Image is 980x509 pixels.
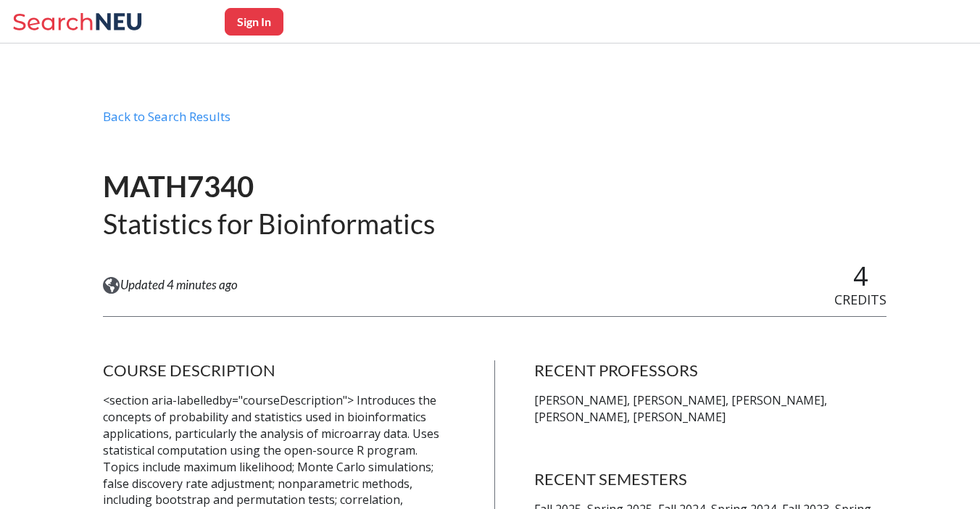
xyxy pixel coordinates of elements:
[103,168,435,205] h1: MATH7340
[103,206,435,241] h2: Statistics for Bioinformatics
[225,8,283,36] button: Sign In
[534,360,887,381] h4: RECENT PROFESSORS
[534,392,887,426] p: [PERSON_NAME], [PERSON_NAME], [PERSON_NAME], [PERSON_NAME], [PERSON_NAME]
[834,291,886,308] span: CREDITS
[120,277,238,293] span: Updated 4 minutes ago
[103,360,456,381] h4: COURSE DESCRIPTION
[534,469,887,489] h4: RECENT SEMESTERS
[853,258,868,294] span: 4
[103,109,887,136] div: Back to Search Results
